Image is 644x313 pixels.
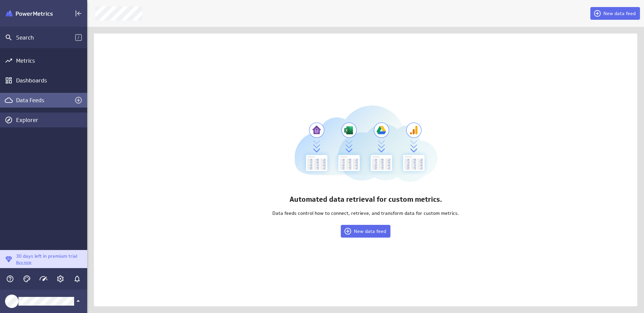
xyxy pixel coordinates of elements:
[75,34,82,41] span: /
[272,210,459,217] p: Data feeds control how to connect, retrieve, and transform data for custom metrics.
[285,102,446,186] img: datafeed-library-zero-state.svg
[56,275,64,283] svg: Account and settings
[21,273,33,285] div: Themes
[16,116,86,124] div: Explorer
[16,97,71,104] div: Data Feeds
[289,194,442,205] p: Automated data retrieval for custom metrics.
[354,228,386,234] span: New data feed
[16,77,71,84] div: Dashboards
[16,57,71,64] div: Metrics
[6,10,53,17] img: Klipfolio PowerMetrics Banner
[16,253,77,260] p: 30 days left in premium trial
[73,95,84,106] div: Create a data feed
[55,273,66,285] div: Account and settings
[73,8,84,19] div: Collapse
[341,225,390,238] button: New data feed
[71,273,83,285] div: Notifications
[590,7,640,20] button: New data feed
[40,275,48,283] svg: Usage
[16,260,77,265] p: Buy now
[603,10,636,16] span: New data feed
[23,275,31,283] svg: Themes
[4,273,16,285] div: Help & PowerMetrics Assistant
[16,34,75,41] div: Search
